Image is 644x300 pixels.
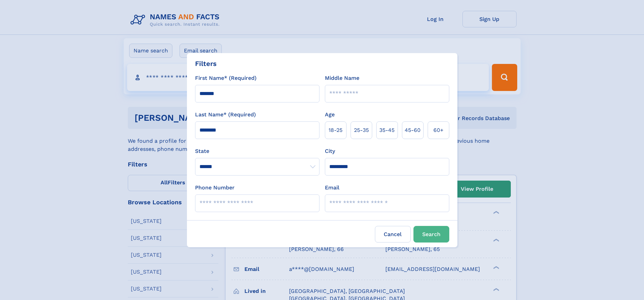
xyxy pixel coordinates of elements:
[195,147,319,155] label: State
[325,111,335,119] label: Age
[354,126,369,134] span: 25‑35
[375,226,411,243] label: Cancel
[379,126,395,134] span: 35‑45
[195,111,256,119] label: Last Name* (Required)
[195,59,217,69] div: Filters
[195,74,257,82] label: First Name* (Required)
[329,126,342,134] span: 18‑25
[405,126,421,134] span: 45‑60
[325,147,335,155] label: City
[433,126,444,134] span: 60+
[195,184,235,192] label: Phone Number
[325,74,359,82] label: Middle Name
[413,226,449,243] button: Search
[325,184,339,192] label: Email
